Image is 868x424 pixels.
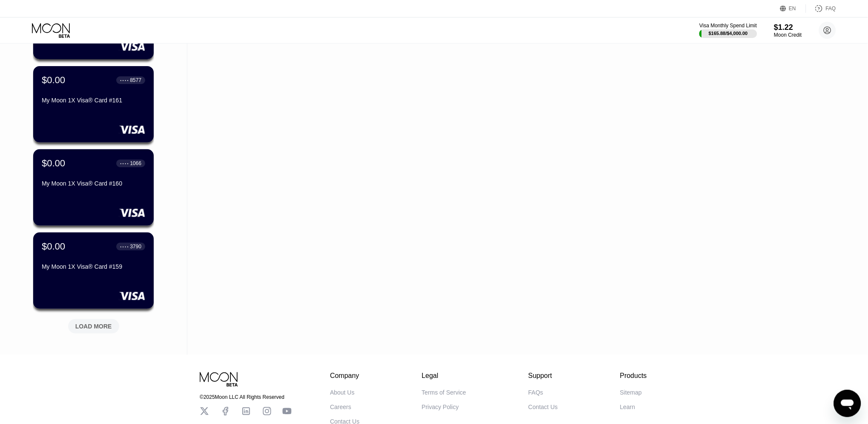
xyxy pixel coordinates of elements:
div: Visa Monthly Spend Limit$165.88/$4,000.00 [699,23,757,38]
div: $0.00● ● ● ●3790My Moon 1X Visa® Card #159 [33,232,154,309]
div: ● ● ● ● [120,79,129,81]
div: Support [529,372,558,380]
div: EN [780,4,806,13]
div: FAQs [529,389,543,396]
div: FAQ [826,6,836,12]
div: Terms of Service [422,389,466,396]
div: Sitemap [620,389,642,396]
div: Learn [620,404,635,410]
div: About Us [330,389,355,396]
div: Contact Us [529,404,558,410]
div: Legal [422,372,466,380]
div: © 2025 Moon LLC All Rights Reserved [200,394,292,400]
div: $0.00● ● ● ●1066My Moon 1X Visa® Card #160 [33,149,154,226]
div: Privacy Policy [422,404,459,410]
div: $0.00● ● ● ●8577My Moon 1X Visa® Card #161 [33,66,154,142]
div: Company [330,372,359,380]
div: LOAD MORE [75,322,112,330]
div: Products [620,372,647,380]
div: $0.00 [42,75,65,86]
div: $0.00 [42,158,65,169]
div: My Moon 1X Visa® Card #160 [42,180,145,187]
div: $1.22Moon Credit [774,23,802,38]
div: ● ● ● ● [120,245,129,248]
div: LOAD MORE [62,316,126,334]
div: My Moon 1X Visa® Card #159 [42,263,145,270]
div: Moon Credit [774,32,802,38]
div: My Moon 1X Visa® Card #161 [42,97,145,104]
div: 8577 [130,77,141,83]
div: Careers [330,404,351,410]
div: 1066 [130,160,141,166]
div: $165.88 / $4,000.00 [709,31,748,36]
div: 3790 [130,244,141,250]
div: $0.00 [42,241,65,252]
div: ● ● ● ● [120,162,129,165]
div: Visa Monthly Spend Limit [699,23,757,29]
iframe: Button to launch messaging window [834,390,861,417]
div: $1.22 [774,23,802,32]
div: EN [789,6,796,12]
div: FAQ [806,4,836,13]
